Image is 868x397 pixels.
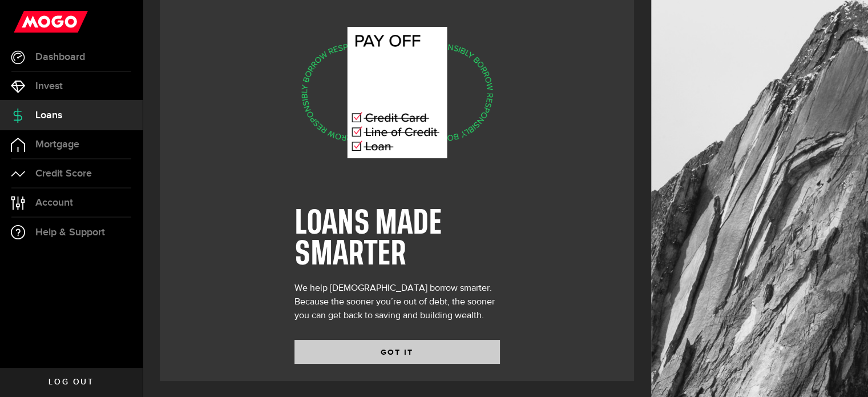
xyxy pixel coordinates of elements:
span: Log out [49,378,94,386]
div: We help [DEMOGRAPHIC_DATA] borrow smarter. Because the sooner you’re out of debt, the sooner you ... [294,282,500,323]
span: Account [35,198,73,208]
button: Open LiveChat chat widget [9,5,43,39]
span: Invest [35,81,63,91]
span: Loans [35,110,62,121]
h1: LOANS MADE SMARTER [294,208,500,270]
span: Credit Score [35,169,92,179]
span: Help & Support [35,227,105,238]
span: Mortgage [35,139,79,150]
span: Dashboard [35,52,85,62]
button: GOT IT [294,340,500,364]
